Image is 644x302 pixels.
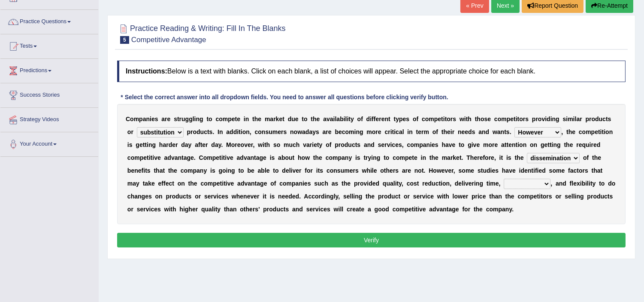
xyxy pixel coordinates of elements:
b: r [326,128,328,135]
b: s [608,116,611,122]
b: p [591,128,595,135]
b: v [327,116,330,122]
b: a [215,141,218,148]
b: i [127,141,129,148]
b: e [438,116,441,122]
b: . [212,128,214,135]
b: h [313,116,317,122]
b: c [396,128,399,135]
b: r [421,128,423,135]
b: e [258,116,261,122]
h2: Practice Reading & Writing: Fill In The Blanks [117,22,286,44]
b: e [202,141,206,148]
b: i [344,116,345,122]
b: r [165,116,167,122]
b: r [131,128,133,135]
b: c [384,128,388,135]
b: m [223,116,228,122]
b: m [265,116,270,122]
b: e [232,116,235,122]
b: s [453,116,456,122]
b: m [366,128,372,135]
b: h [468,116,472,122]
b: i [407,128,409,135]
b: r [452,128,454,135]
b: t [566,128,568,135]
b: i [241,128,242,135]
b: n [409,128,413,135]
a: Strategy Videos [0,108,98,129]
b: u [269,128,272,135]
b: y [351,116,354,122]
b: e [248,141,251,148]
b: f [417,116,419,122]
b: e [447,128,450,135]
b: m [284,141,289,148]
b: k [276,116,279,122]
b: a [323,128,326,135]
b: r [580,116,582,122]
b: w [258,141,263,148]
b: i [394,128,396,135]
b: o [242,128,246,135]
b: t [200,141,203,148]
b: n [219,128,223,135]
b: a [143,116,146,122]
b: o [605,128,609,135]
b: t [302,116,304,122]
b: t [252,116,254,122]
b: d [595,116,599,122]
b: e [510,116,514,122]
b: t [282,116,284,122]
b: a [336,116,340,122]
b: n [356,128,360,135]
b: r [235,141,237,148]
b: u [289,141,293,148]
b: e [595,128,598,135]
b: n [146,116,150,122]
b: d [233,128,237,135]
b: y [396,116,399,122]
b: d [486,128,490,135]
b: a [478,128,482,135]
b: r [388,128,390,135]
b: a [323,116,327,122]
b: a [302,128,305,135]
b: o [413,116,417,122]
b: t [466,116,468,122]
b: a [270,116,273,122]
a: Practice Questions [0,10,98,31]
b: e [375,116,379,122]
b: a [576,116,580,122]
b: a [161,116,165,122]
b: n [552,116,556,122]
b: o [447,116,450,122]
div: * Select the correct answer into all dropdown fields. You need to answer all questions before cli... [117,93,452,102]
b: o [538,116,542,122]
b: m [568,116,573,122]
b: p [532,116,536,122]
b: s [563,116,566,122]
b: e [572,128,575,135]
b: t [514,116,516,122]
b: o [345,128,349,135]
b: l [345,116,347,122]
b: o [432,128,436,135]
b: n [458,128,462,135]
b: d [288,116,292,122]
b: e [465,128,468,135]
b: a [226,128,230,135]
button: Verify [117,233,626,247]
b: i [545,116,547,122]
b: y [312,128,316,135]
b: , [561,128,563,135]
b: l [335,116,337,122]
b: r [375,128,378,135]
b: a [330,116,333,122]
b: d [547,116,550,122]
b: e [139,141,143,148]
b: n [609,128,613,135]
b: o [277,141,281,148]
b: e [151,116,155,122]
b: h [266,141,270,148]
